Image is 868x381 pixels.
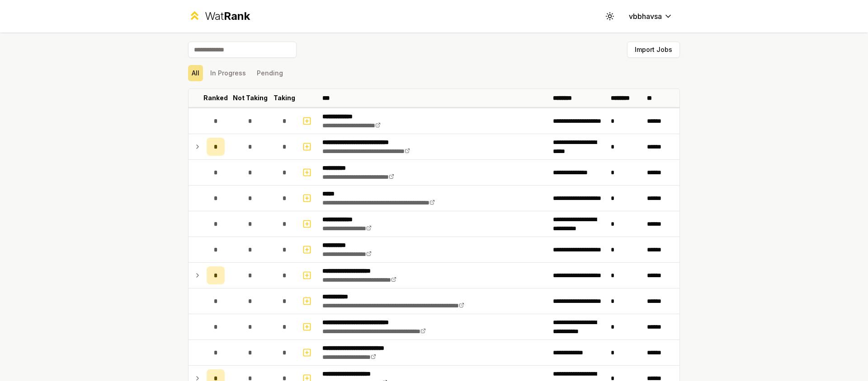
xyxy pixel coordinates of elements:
span: Rank [224,9,250,23]
span: vbbhavsa [629,11,662,22]
button: Pending [253,65,287,81]
button: In Progress [207,65,250,81]
div: Wat [205,9,250,23]
button: Import Jobs [627,42,680,58]
p: Not Taking [233,93,268,102]
p: Ranked [203,93,228,102]
a: WatRank [188,9,250,23]
button: All [188,65,203,81]
button: vbbhavsa [622,8,680,24]
p: Taking [274,93,295,102]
